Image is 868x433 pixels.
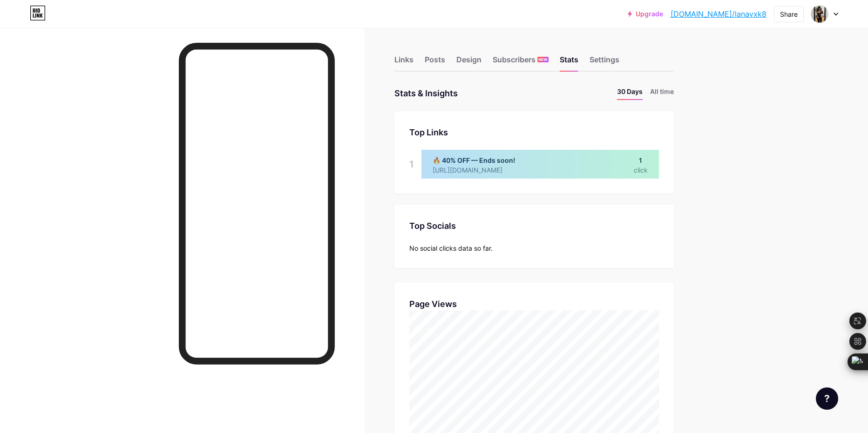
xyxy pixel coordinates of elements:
a: [DOMAIN_NAME]/lanavxk8 [671,8,766,20]
div: Share [780,9,798,19]
img: Lana Brooks [811,5,828,23]
div: 1 [409,150,414,179]
div: Top Links [409,126,659,139]
div: No social clicks data so far. [409,243,659,253]
a: Upgrade [628,10,663,18]
li: 30 Days [617,87,643,100]
div: Settings [590,54,619,71]
span: NEW [538,57,547,62]
div: Design [456,54,481,71]
div: Posts [425,54,445,71]
div: Links [394,54,414,71]
div: Top Socials [409,220,659,232]
div: Stats & Insights [394,87,458,100]
div: Page Views [409,298,659,310]
li: All time [650,87,674,100]
div: Subscribers [493,54,549,71]
div: Stats [560,54,578,71]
